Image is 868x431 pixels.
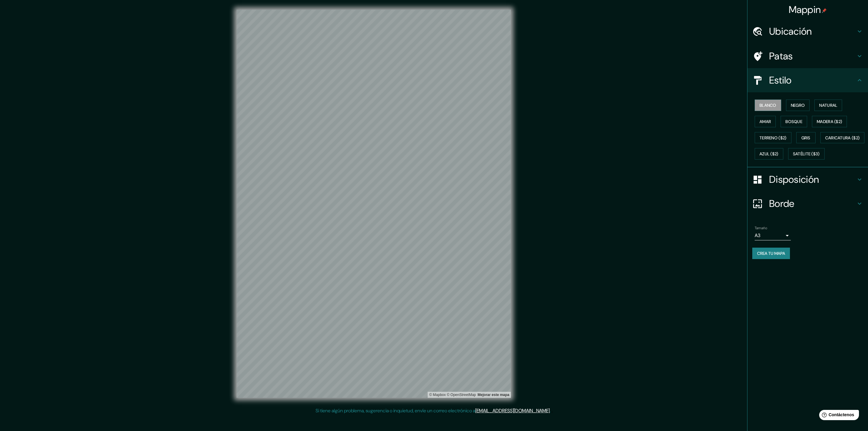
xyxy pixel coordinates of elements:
button: Azul ($2) [755,148,783,160]
font: Gris [801,135,810,141]
font: Borde [769,197,794,210]
div: Estilo [747,68,868,92]
button: Gris [796,132,816,144]
font: Amar [759,119,771,124]
font: A3 [755,232,760,239]
button: Crea tu mapa [752,248,790,259]
div: Patas [747,44,868,68]
font: Madera ($2) [817,119,842,124]
div: Borde [747,192,868,216]
img: pin-icon.png [822,8,827,13]
font: Disposición [769,173,819,186]
font: Blanco [759,103,776,108]
font: . [552,407,553,414]
font: Ubicación [769,25,812,38]
button: Caricatura ($2) [820,132,865,144]
font: Mappin [789,3,821,16]
a: Map feedback [478,393,509,397]
font: Caricatura ($2) [825,135,860,141]
font: Tamaño [755,226,767,230]
button: Negro [786,100,810,111]
button: Satélite ($3) [788,148,825,160]
font: Terreno ($2) [759,135,787,141]
div: Disposición [747,167,868,192]
font: . [550,407,551,414]
font: © Mapbox [429,393,446,397]
font: Azul ($2) [759,151,778,157]
button: Terreno ($2) [755,132,791,144]
font: Patas [769,50,793,62]
button: Natural [814,100,842,111]
a: Mapbox [429,393,446,397]
font: Bosque [785,119,802,124]
button: Amar [755,116,776,127]
canvas: Mapa [237,10,511,398]
font: Natural [819,103,837,108]
iframe: Lanzador de widgets de ayuda [814,407,861,424]
a: [EMAIL_ADDRESS][DOMAIN_NAME] [475,407,550,414]
button: Bosque [781,116,807,127]
font: Si tiene algún problema, sugerencia o inquietud, envíe un correo electrónico a [316,407,475,414]
font: © OpenStreetMap [447,393,476,397]
font: Negro [791,103,805,108]
a: Mapa de OpenStreet [447,393,476,397]
div: A3 [755,231,791,240]
font: Satélite ($3) [793,151,820,157]
font: Estilo [769,74,792,87]
font: Crea tu mapa [757,251,785,256]
font: Mejorar este mapa [478,393,509,397]
button: Madera ($2) [812,116,847,127]
font: . [551,407,552,414]
button: Blanco [755,100,781,111]
div: Ubicación [747,19,868,43]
